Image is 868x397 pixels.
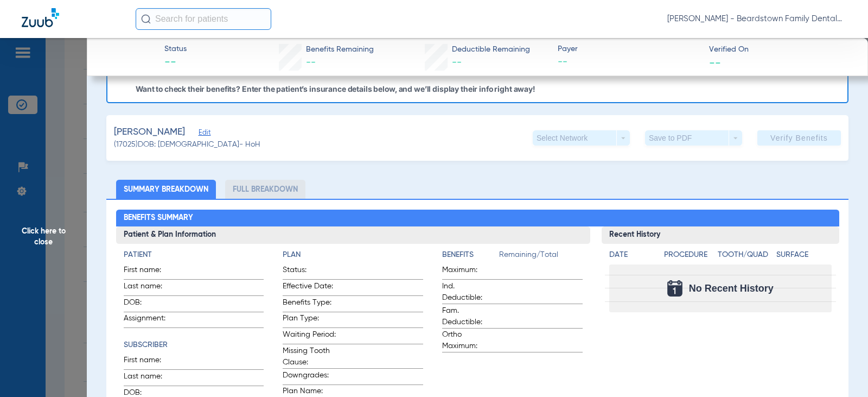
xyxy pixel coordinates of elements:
[442,305,495,328] span: Fam. Deductible:
[452,44,530,55] span: Deductible Remaining
[283,370,336,385] span: Downgrades:
[558,55,699,69] span: --
[664,249,713,264] app-breakdown-title: Procedure
[452,58,462,67] span: --
[124,297,177,312] span: DOB:
[709,56,721,68] span: --
[225,180,305,199] li: Full Breakdown
[124,264,177,279] span: First name:
[667,280,682,297] img: Calendar
[283,249,423,261] h4: Plan
[776,249,831,264] app-breakdown-title: Surface
[124,371,177,386] span: Last name:
[776,249,831,261] h4: Surface
[124,249,264,261] h4: Patient
[283,345,336,368] span: Missing Tooth Clause:
[718,249,773,261] h4: Tooth/Quad
[114,139,260,150] span: (17025) DOB: [DEMOGRAPHIC_DATA] - HoH
[499,249,583,264] span: Remaining/Total
[136,8,271,30] input: Search for patients
[114,125,185,139] span: [PERSON_NAME]
[689,283,774,294] span: No Recent History
[283,281,336,295] span: Effective Date:
[124,339,264,351] h4: Subscriber
[164,43,187,55] span: Status
[442,281,495,304] span: Ind. Deductible:
[442,249,499,264] app-breakdown-title: Benefits
[667,14,846,24] span: [PERSON_NAME] - Beardstown Family Dental
[116,226,591,244] h3: Patient & Plan Information
[124,313,177,327] span: Assignment:
[709,44,851,55] span: Verified On
[442,249,499,261] h4: Benefits
[306,58,316,67] span: --
[199,129,208,139] span: Edit
[609,249,655,264] app-breakdown-title: Date
[124,281,177,295] span: Last name:
[558,43,699,55] span: Payer
[609,249,655,261] h4: Date
[283,313,336,327] span: Plan Type:
[283,264,336,279] span: Status:
[442,264,495,279] span: Maximum:
[442,329,495,352] span: Ortho Maximum:
[602,226,839,244] h3: Recent History
[141,14,151,24] img: Search Icon
[283,329,336,344] span: Waiting Period:
[22,8,59,27] img: Zuub Logo
[116,210,839,227] h2: Benefits Summary
[116,180,216,199] li: Summary Breakdown
[283,297,336,312] span: Benefits Type:
[664,249,713,261] h4: Procedure
[306,44,374,55] span: Benefits Remaining
[164,55,187,71] span: --
[136,84,535,93] p: Want to check their benefits? Enter the patient’s insurance details below, and we’ll display thei...
[718,249,773,264] app-breakdown-title: Tooth/Quad
[124,355,177,369] span: First name:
